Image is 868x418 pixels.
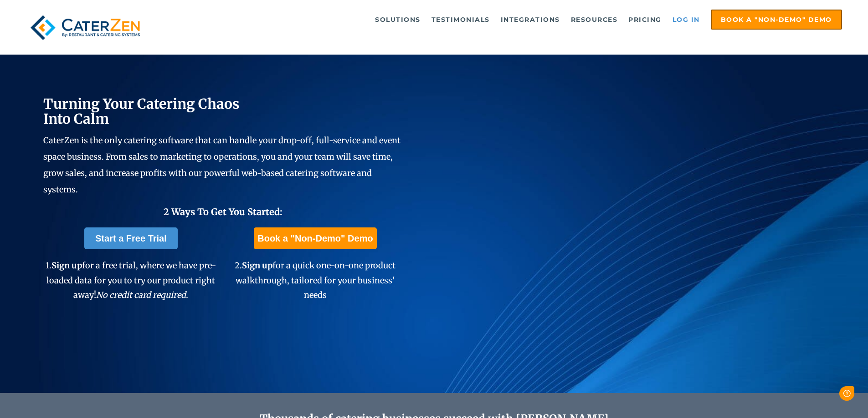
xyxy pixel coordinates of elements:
span: Sign up [51,260,82,271]
a: Testimonials [427,10,494,29]
img: caterzen [26,10,144,45]
span: Sign up [242,260,272,271]
em: No credit card required. [96,290,188,300]
a: Integrations [496,10,565,29]
span: CaterZen is the only catering software that can handle your drop-off, full-service and event spac... [43,135,401,195]
iframe: Help widget launcher [787,383,858,408]
a: Resources [566,10,622,29]
a: Start a Free Trial [84,227,178,249]
span: 2. for a quick one-on-one product walkthrough, tailored for your business' needs [235,260,395,300]
div: Navigation Menu [165,10,842,30]
span: 2 Ways To Get You Started: [164,206,282,217]
a: Solutions [370,10,425,29]
span: Turning Your Catering Chaos Into Calm [43,95,240,127]
a: Book a "Non-Demo" Demo [254,227,376,249]
a: Log in [668,10,704,29]
a: Book a "Non-Demo" Demo [711,10,842,30]
a: Pricing [624,10,666,29]
span: 1. for a free trial, where we have pre-loaded data for you to try our product right away! [46,260,216,300]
